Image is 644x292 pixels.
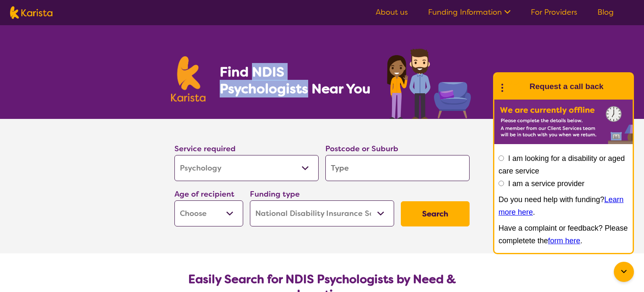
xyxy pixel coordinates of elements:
input: Type [325,155,470,181]
img: Karista [508,78,525,95]
label: Service required [174,144,236,154]
label: Age of recipient [174,189,234,199]
label: Funding type [250,189,300,199]
p: Do you need help with funding? . [499,193,628,218]
a: Funding Information [428,7,511,17]
h1: Request a call back [530,80,603,93]
a: Blog [597,7,614,17]
label: Postcode or Suburb [325,144,398,154]
img: Karista logo [10,6,52,19]
h1: Find NDIS Psychologists Near You [220,63,375,97]
label: I am looking for a disability or aged care service [499,154,625,175]
p: Have a complaint or feedback? Please completete the . [499,222,628,247]
img: psychology [384,45,473,119]
a: form here [548,237,580,245]
img: Karista logo [171,56,205,102]
label: I am a service provider [508,179,584,188]
img: Karista offline chat form to request call back [494,100,633,144]
a: About us [376,7,408,17]
button: Search [401,201,470,226]
a: For Providers [531,7,577,17]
